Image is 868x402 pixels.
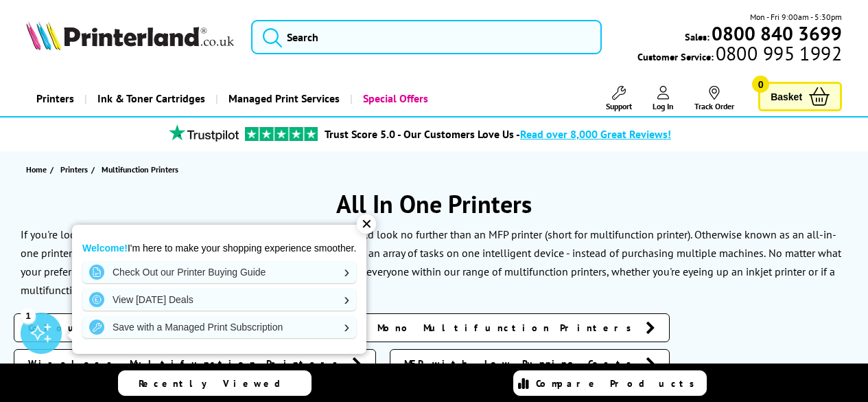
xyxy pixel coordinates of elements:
a: View [DATE] Deals [82,289,356,311]
a: Colour Multifunction Printers [14,313,349,342]
input: Search [251,20,602,54]
a: Basket 0 [758,82,842,111]
span: Printers [60,162,88,177]
a: Special Offers [350,81,438,116]
span: 0800 995 1992 [714,47,842,60]
span: Compare Products [536,377,702,390]
span: Read over 8,000 Great Reviews! [520,127,671,141]
a: Support [606,86,632,111]
a: Track Order [694,86,734,111]
span: Mon - Fri 9:00am - 5:30pm [750,10,842,23]
p: I'm here to make your shopping experience smoother. [82,242,356,254]
div: ✕ [357,214,376,234]
span: 0 [752,76,769,93]
p: If you're looking to purchase a new printer for your office space, you should look no further tha... [21,227,836,260]
div: 1 [21,308,36,323]
a: Home [26,162,50,177]
img: trustpilot rating [245,127,318,141]
a: Printerland Logo [26,21,234,53]
span: Recently Viewed [139,377,294,390]
span: Sales: [685,30,709,43]
img: trustpilot rating [163,124,245,142]
a: 0800 840 3699 [709,27,842,40]
a: Check Out our Printer Buying Guide [82,261,356,283]
span: Multifunction Printers [102,164,178,175]
span: Ink & Toner Cartridges [97,81,205,116]
p: No matter what your preferred brand or budget is, there should be something suitable for everyone... [21,246,841,297]
b: 0800 840 3699 [712,21,842,46]
a: MFP with Low Running Costs [390,349,670,378]
span: Wireless Multifunction Printers [28,357,345,370]
span: Support [606,101,632,111]
a: Ink & Toner Cartridges [84,81,215,116]
a: Recently Viewed [118,370,312,396]
a: Printers [60,162,91,177]
a: Mono Multifunction Printers [363,313,670,342]
a: Log In [653,86,674,111]
a: Printers [26,81,84,116]
h1: All In One Printers [14,188,854,220]
a: Compare Products [513,370,707,396]
span: Customer Service: [637,47,842,63]
img: Printerland Logo [26,21,234,50]
span: Basket [771,87,802,106]
span: Log In [653,101,674,111]
span: MFP with Low Running Costs [404,357,639,370]
a: Save with a Managed Print Subscription [82,316,356,338]
span: Mono Multifunction Printers [377,321,639,335]
a: Managed Print Services [215,81,350,116]
a: Trust Score 5.0 - Our Customers Love Us -Read over 8,000 Great Reviews! [325,127,671,141]
strong: Welcome! [82,243,128,254]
